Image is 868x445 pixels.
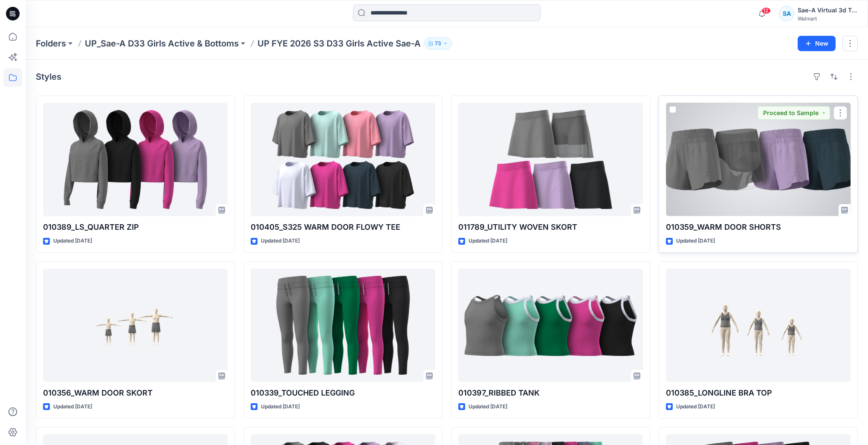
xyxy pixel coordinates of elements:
div: SA [779,6,794,21]
a: Folders [36,38,66,49]
div: Sae-A Virtual 3d Team [798,5,857,15]
p: 010389_LS_QUARTER ZIP [43,221,228,233]
p: 011789_UTILITY WOVEN SKORT [458,221,643,233]
p: 010339_TOUCHED LEGGING [251,387,435,399]
p: Updated [DATE] [53,402,92,411]
p: UP FYE 2026 S3 D33 Girls Active Sae-A [258,38,421,49]
a: 010389_LS_QUARTER ZIP [43,103,228,216]
p: 73 [435,39,441,48]
h4: Styles [36,72,61,82]
p: Updated [DATE] [676,237,715,246]
button: New [798,36,836,51]
a: 010356_WARM DOOR SKORT [43,269,228,382]
a: 010405_S325 WARM DOOR FLOWY TEE [251,103,435,216]
a: UP_Sae-A D33 Girls Active & Bottoms [85,38,239,49]
button: 73 [424,38,452,49]
p: Updated [DATE] [469,402,507,411]
p: 010405_S325 WARM DOOR FLOWY TEE [251,221,435,233]
p: 010397_RIBBED TANK [458,387,643,399]
p: Updated [DATE] [676,402,715,411]
a: 010385_LONGLINE BRA TOP [666,269,851,382]
a: 010397_RIBBED TANK [458,269,643,382]
p: Updated [DATE] [261,237,300,246]
p: Updated [DATE] [261,402,300,411]
p: 010359_WARM DOOR SHORTS [666,221,851,233]
span: 12 [761,7,771,14]
p: 010385_LONGLINE BRA TOP [666,387,851,399]
p: 010356_WARM DOOR SKORT [43,387,228,399]
a: 010339_TOUCHED LEGGING [251,269,435,382]
div: Walmart [798,15,857,22]
p: Updated [DATE] [53,237,92,246]
a: 010359_WARM DOOR SHORTS [666,103,851,216]
a: 011789_UTILITY WOVEN SKORT [458,103,643,216]
p: Updated [DATE] [469,237,507,246]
